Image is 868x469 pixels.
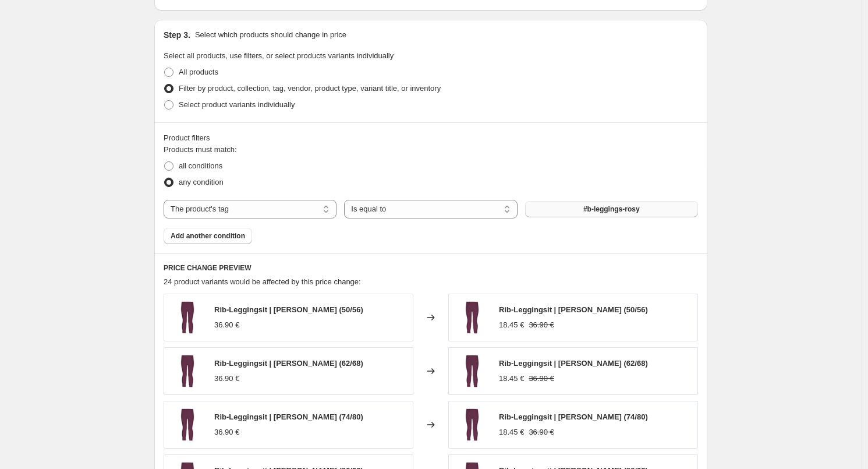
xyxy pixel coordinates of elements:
span: Rib-Leggingsit | [PERSON_NAME] (74/80) [499,412,648,421]
strike: 36.90 € [529,319,554,331]
h2: Step 3. [164,29,190,41]
span: Rib-Leggingsit | [PERSON_NAME] (50/56) [214,305,363,314]
div: 18.45 € [499,319,524,331]
span: Add another condition [171,231,245,241]
span: All products [179,68,218,76]
span: Rib-Leggingsit | [PERSON_NAME] (50/56) [499,305,648,314]
strike: 36.90 € [529,426,554,438]
span: any condition [179,178,224,186]
div: 36.90 € [214,319,239,331]
h6: PRICE CHANGE PREVIEW [164,263,698,273]
div: 18.45 € [499,373,524,385]
button: #b-leggings-rosy [525,201,698,217]
div: 36.90 € [214,373,239,385]
span: all conditions [179,161,222,170]
button: Add another condition [164,228,252,244]
span: Rib-Leggingsit | [PERSON_NAME] (62/68) [499,359,648,368]
div: 36.90 € [214,426,239,438]
img: rib-leggingsit-berry-housut-urban-story-473030_80x.jpg [455,407,490,442]
strike: 36.90 € [529,373,554,385]
img: rib-leggingsit-berry-housut-urban-story-473030_80x.jpg [170,300,205,335]
div: Product filters [164,132,698,144]
span: Select product variants individually [179,100,295,109]
span: 24 product variants would be affected by this price change: [164,277,361,286]
span: Filter by product, collection, tag, vendor, product type, variant title, or inventory [179,84,441,93]
img: rib-leggingsit-berry-housut-urban-story-473030_80x.jpg [455,354,490,389]
img: rib-leggingsit-berry-housut-urban-story-473030_80x.jpg [455,300,490,335]
span: Rib-Leggingsit | [PERSON_NAME] (74/80) [214,412,363,421]
div: 18.45 € [499,426,524,438]
span: Select all products, use filters, or select products variants individually [164,51,394,60]
p: Select which products should change in price [195,29,346,41]
span: Rib-Leggingsit | [PERSON_NAME] (62/68) [214,359,363,368]
span: Products must match: [164,145,237,154]
img: rib-leggingsit-berry-housut-urban-story-473030_80x.jpg [170,407,205,442]
img: rib-leggingsit-berry-housut-urban-story-473030_80x.jpg [170,354,205,389]
span: #b-leggings-rosy [583,204,640,214]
